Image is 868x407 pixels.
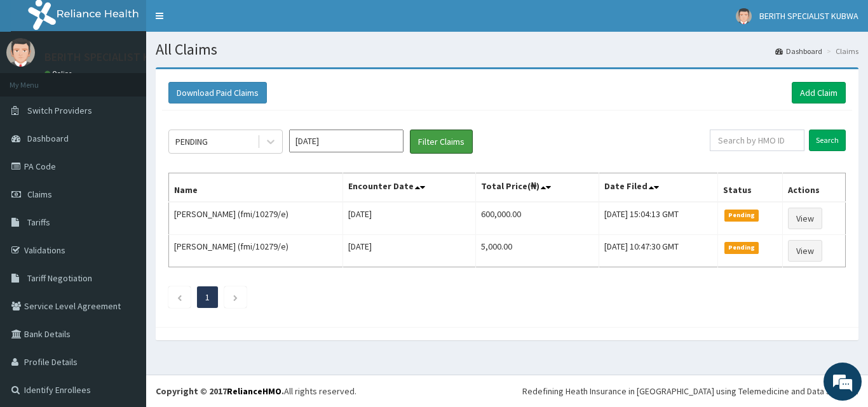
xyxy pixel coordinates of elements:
th: Status [717,173,783,203]
span: BERITH SPECIALIST KUBWA [759,10,858,22]
th: Encounter Date [343,173,476,203]
span: Pending [724,242,759,253]
span: We're online! [74,123,175,251]
a: View [788,208,822,229]
a: Next page [233,291,238,303]
div: Minimize live chat window [208,6,239,37]
button: Filter Claims [410,130,473,154]
input: Search by HMO ID [710,130,804,151]
a: Online [44,69,75,78]
div: Chat with us now [66,71,214,88]
a: Dashboard [775,46,822,57]
td: [DATE] [343,235,476,267]
th: Date Filed [599,173,717,203]
textarea: Type your message and hit 'Enter' [6,272,242,316]
input: Search [809,130,846,151]
td: [DATE] 15:04:13 GMT [599,202,717,235]
td: 5,000.00 [476,235,599,267]
img: User Image [6,38,35,67]
td: [DATE] [343,202,476,235]
a: Add Claim [792,82,846,103]
th: Total Price(₦) [476,173,599,203]
span: Tariffs [27,217,50,228]
img: User Image [736,8,752,24]
td: 600,000.00 [476,202,599,235]
td: [PERSON_NAME] (fmi/10279/e) [169,202,343,235]
div: Redefining Heath Insurance in [GEOGRAPHIC_DATA] using Telemedicine and Data Science! [522,385,858,397]
input: Select Month and Year [289,130,403,152]
div: PENDING [175,135,208,148]
h1: All Claims [156,41,858,58]
footer: All rights reserved. [146,375,868,407]
p: BERITH SPECIALIST KUBWA [44,51,179,63]
span: Pending [724,210,759,221]
td: [DATE] 10:47:30 GMT [599,235,717,267]
button: Download Paid Claims [168,82,267,103]
strong: Copyright © 2017 . [156,385,284,397]
span: Switch Providers [27,105,92,116]
span: Dashboard [27,133,69,144]
span: Tariff Negotiation [27,272,92,284]
a: RelianceHMO [227,385,281,397]
img: d_794563401_company_1708531726252_794563401 [24,63,51,95]
a: View [788,240,822,262]
a: Previous page [177,291,182,303]
a: Page 1 is your current page [205,291,210,303]
span: Claims [27,189,52,200]
td: [PERSON_NAME] (fmi/10279/e) [169,235,343,267]
th: Name [169,173,343,203]
li: Claims [824,46,858,57]
th: Actions [783,173,846,203]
